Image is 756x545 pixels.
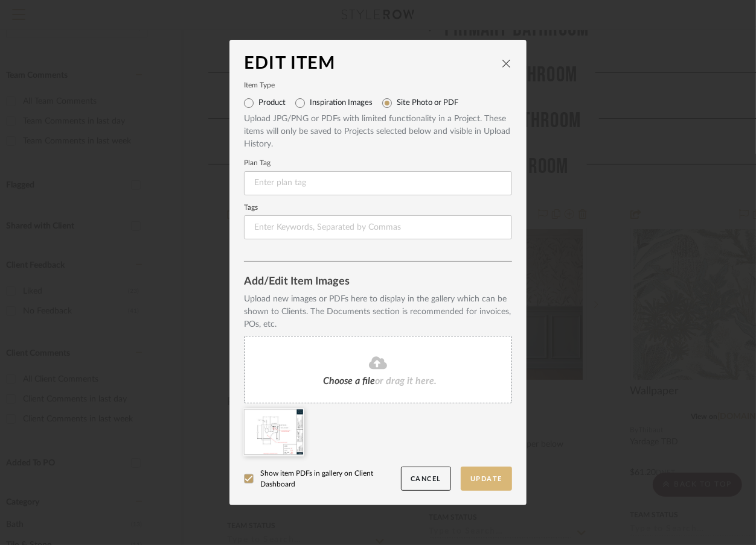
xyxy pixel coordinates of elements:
[244,113,512,151] div: Upload JPG/PNG or PDFs with limited functionality in a Project. These items will only be saved to...
[244,293,512,331] div: Upload new images or PDFs here to display in the gallery which can be shown to Clients. The Docum...
[375,376,437,386] span: or drag it here.
[401,467,451,491] button: Cancel
[244,54,501,74] div: Edit Item
[397,98,458,108] label: Site Photo or PDF
[244,93,512,113] mat-radio-group: Select item type
[244,160,512,166] label: Plan Tag
[258,98,286,108] label: Product
[244,171,512,195] input: Enter plan tag
[244,83,512,89] label: Item Type
[244,215,512,239] input: Enter Keywords, Separated by Commas
[310,98,373,108] label: Inspiration Images
[244,276,512,288] div: Add/Edit Item Images
[501,58,512,69] button: close
[323,376,375,386] span: Choose a file
[244,205,512,211] label: Tags
[461,467,512,491] button: Update
[244,468,401,490] label: Show item PDFs in gallery on Client Dashboard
